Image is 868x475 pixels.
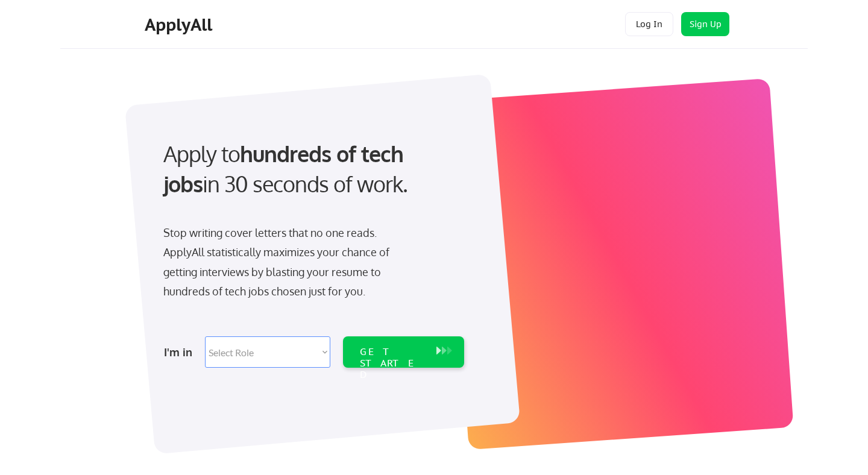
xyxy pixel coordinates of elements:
div: Apply to in 30 seconds of work. [163,139,459,200]
div: GET STARTED [360,346,424,381]
strong: hundreds of tech jobs [163,140,409,197]
button: Sign Up [681,12,729,36]
div: ApplyAll [145,14,216,35]
div: Stop writing cover letters that no one reads. ApplyAll statistically maximizes your chance of get... [163,223,411,301]
div: I'm in [164,342,198,362]
button: Log In [625,12,673,36]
